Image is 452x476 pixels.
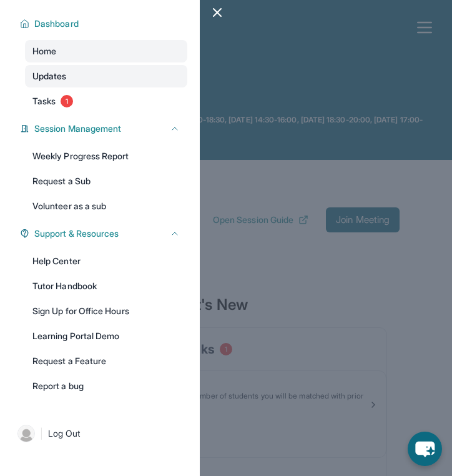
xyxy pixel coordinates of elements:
button: Dashboard [29,17,180,30]
button: chat-button [408,432,442,466]
span: Session Management [34,122,121,135]
a: Learning Portal Demo [25,325,187,347]
img: user-img [17,425,35,442]
span: | [40,426,43,441]
a: Request a Sub [25,170,187,192]
span: Support & Resources [34,227,119,240]
span: Home [32,45,56,57]
span: Updates [32,70,67,82]
a: Sign Up for Office Hours [25,300,187,322]
span: Dashboard [34,17,79,30]
a: Request a Feature [25,350,187,372]
a: Tutor Handbook [25,275,187,297]
span: Tasks [32,95,56,107]
a: |Log Out [12,420,187,447]
a: Weekly Progress Report [25,145,187,167]
a: Report a bug [25,375,187,397]
a: Home [25,40,187,62]
a: Updates [25,65,187,87]
a: Tasks1 [25,90,187,112]
a: Help Center [25,250,187,272]
button: Session Management [29,122,180,135]
button: Support & Resources [29,227,180,240]
a: Volunteer as a sub [25,195,187,217]
span: 1 [61,95,73,107]
span: Log Out [48,427,81,440]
